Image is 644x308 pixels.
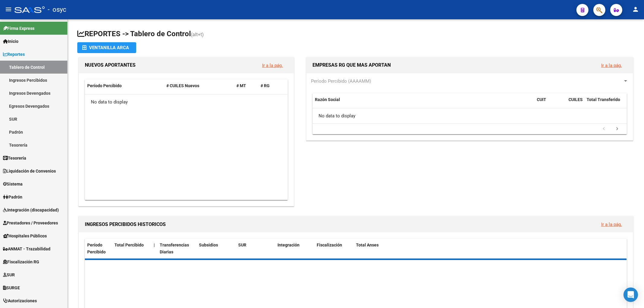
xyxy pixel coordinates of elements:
span: INGRESOS PERCIBIDOS HISTORICOS [85,221,166,227]
span: EMPRESAS RG QUE MAS APORTAN [312,62,391,68]
span: Reportes [3,51,25,58]
span: Hospitales Públicos [3,233,47,239]
div: No data to display [85,94,287,110]
datatable-header-cell: CUILES [566,93,584,113]
mat-icon: person [632,6,639,13]
span: Período Percibido (AAAAMM) [311,78,371,84]
datatable-header-cell: Total Percibido [112,239,151,259]
span: Total Anses [356,243,379,247]
datatable-header-cell: # MT [234,79,258,92]
span: CUIT [537,97,546,102]
datatable-header-cell: | [151,239,157,259]
span: # MT [236,83,246,88]
span: Integración (discapacidad) [3,207,59,213]
span: - osyc [48,3,66,16]
span: Subsidios [199,243,218,247]
a: go to next page [611,126,623,132]
button: Ir a la pág. [596,60,627,71]
datatable-header-cell: Período Percibido [85,239,112,259]
a: Ir a la pág. [601,222,622,227]
span: Firma Express [3,25,34,32]
datatable-header-cell: CUIT [534,93,566,113]
span: Sistema [3,181,23,187]
a: Ir a la pág. [601,63,622,68]
datatable-header-cell: SUR [236,239,275,259]
span: SURGE [3,284,20,291]
h1: REPORTES -> Tablero de Control [77,29,634,40]
datatable-header-cell: Período Percibido [85,79,164,92]
button: Ir a la pág. [596,219,627,230]
span: Período Percibido [87,243,106,254]
div: Open Intercom Messenger [623,287,638,302]
span: Fiscalización RG [3,259,39,265]
span: Total Transferido [587,97,620,102]
a: Ir a la pág. [262,63,283,68]
span: Inicio [3,38,18,45]
span: Padrón [3,194,22,200]
datatable-header-cell: Integración [275,239,314,259]
span: Total Percibido [114,243,144,247]
datatable-header-cell: Razón Social [312,93,534,113]
span: SUR [3,271,15,278]
span: Integración [277,243,300,247]
datatable-header-cell: Subsidios [197,239,236,259]
span: # CUILES Nuevos [166,83,199,88]
span: SUR [238,243,246,247]
span: (alt+t) [191,32,204,37]
div: Ventanilla ARCA [82,42,131,53]
span: Transferencias Diarias [160,243,189,254]
span: Razón Social [315,97,340,102]
datatable-header-cell: Transferencias Diarias [157,239,197,259]
div: No data to display [312,108,626,123]
button: Ventanilla ARCA [77,42,136,53]
mat-icon: menu [5,6,12,13]
span: Tesorería [3,155,26,161]
span: Liquidación de Convenios [3,168,56,174]
span: ANMAT - Trazabilidad [3,246,50,252]
a: go to previous page [598,126,610,132]
span: Autorizaciones [3,297,37,304]
span: NUEVOS APORTANTES [85,62,136,68]
datatable-header-cell: Total Anses [354,239,621,259]
datatable-header-cell: # CUILES Nuevos [164,79,234,92]
datatable-header-cell: # RG [258,79,282,92]
datatable-header-cell: Total Transferido [584,93,626,113]
span: CUILES [569,97,583,102]
span: Período Percibido [87,83,122,88]
span: Fiscalización [317,243,342,247]
datatable-header-cell: Fiscalización [314,239,354,259]
button: Ir a la pág. [257,60,288,71]
span: # RG [261,83,270,88]
span: | [154,243,155,247]
span: Prestadores / Proveedores [3,220,58,226]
